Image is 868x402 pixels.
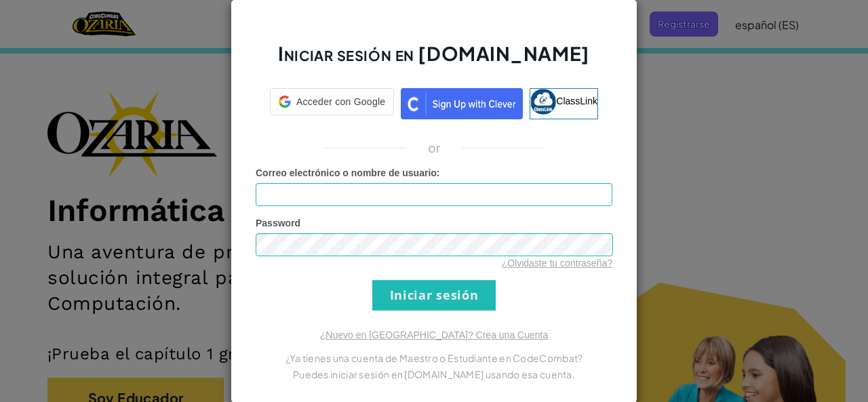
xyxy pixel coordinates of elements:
p: Puedes iniciar sesión en [DOMAIN_NAME] usando esa cuenta. [256,366,612,382]
p: or [428,140,441,156]
a: ¿Nuevo en [GEOGRAPHIC_DATA]? Crea una Cuenta [320,329,548,340]
label: : [256,166,440,180]
span: ClassLink [556,95,597,106]
a: Acceder con Google [270,88,394,119]
h2: Iniciar sesión en [DOMAIN_NAME] [256,41,612,80]
a: ¿Olvidaste tu contraseña? [502,258,612,268]
input: Iniciar sesión [372,280,496,310]
span: Correo electrónico o nombre de usuario [256,167,437,178]
img: classlink-logo-small.png [530,89,556,115]
span: Password [256,218,300,228]
img: clever_sso_button@2x.png [401,88,523,119]
span: Acceder con Google [296,95,385,108]
p: ¿Ya tienes una cuenta de Maestro o Estudiante en CodeCombat? [256,350,612,366]
div: Acceder con Google [270,88,394,115]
